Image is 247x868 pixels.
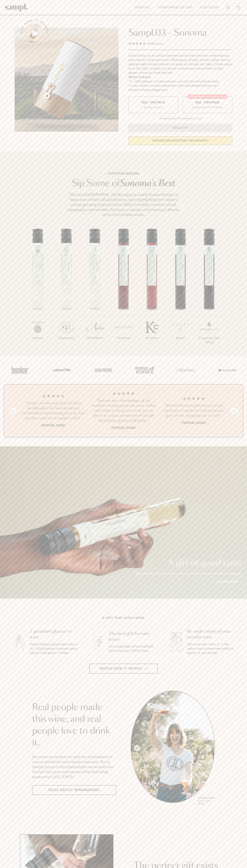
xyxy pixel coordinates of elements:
img: Artboard_3_0b291449-6e8c-4d07-b2c2-3f3601a19cd1_x450.png [175,362,196,378]
b: [PERSON_NAME] [182,421,206,425]
span: 136 [147,42,152,45]
li: 5 / 7 [138,229,166,352]
em: Sonoma's Best [120,179,175,188]
span: Reviews [152,42,163,45]
h3: Re-order more of your favorite wine [187,629,236,640]
li: 2 / 7 [52,229,81,352]
img: Artboard_4_28b4d326-c26e-48f9-9c80-911f17d6414e_x450.png [133,362,155,378]
a: Our Story [198,4,221,11]
button: Previous slide [10,408,16,414]
p: Pinot Noir [138,336,166,340]
p: Featured Region [66,171,181,176]
a: Corporate Gifting [156,4,195,11]
li: 3 / 4 [161,391,226,430]
p: Proprietary Red Blend [195,336,223,345]
h2: Sip Some of [66,179,181,188]
li: 6 / 7 [166,229,195,352]
p: [PERSON_NAME] Sutro, Sutro Wines [198,797,215,805]
li: 7x - 100ml glasses of small production, premium Sonoma County wines [128,79,232,84]
h2: Real people made this wine, and real people love to drink it. [32,702,116,749]
h3: “Whether I'm having friends over or just tired from a long day at work and need a glass of wine, ... [161,403,226,418]
p: Merlot [166,336,195,340]
button: See how it works [25,23,45,43]
a: interested in gifting for groups? [128,136,232,145]
b: [PERSON_NAME] [41,424,65,427]
div: Christmas SALE! Save 20% [188,94,227,99]
li: Recipes & Pairing Suggestions [128,88,232,92]
img: Artboard_5_7fdae55a-36fd-43f7-8bfd-f74a06a2878e_x450.png [92,362,114,378]
li: 3 / 7 [81,229,109,352]
a: Read about Winemakers [32,785,116,795]
p: The perfect gift for everyone from wine lovers to casual sippers. [135,571,242,576]
ul: carousel [131,691,215,806]
span: $55 - One Pack [142,101,165,104]
strong: What’s Included: [128,76,151,79]
p: Pinot Noir [109,336,138,340]
b: [PERSON_NAME] [111,426,136,430]
img: Sampl logo [5,4,28,11]
div: 136Reviews [128,41,163,46]
p: Our team works directly with the winemakers to source and bottle each Sampl shipment. We’re deepl... [32,754,116,779]
li: 7 / 7 [195,229,223,356]
h3: 7 premium glasses of wine [30,629,79,640]
p: Gift a tasting flight of hand-selected, hard-to-find [US_STATE] wines. [109,644,157,653]
li: 1 / 7 [24,229,52,352]
p: Sampl's tasting capsule allows you to try 7 100ml glasses of premium wines without committing to ... [30,642,79,655]
small: Try the Capsule [143,105,163,109]
p: A gift of good taste [135,559,242,567]
li: A smart coaster to access winemaker videos and detailed tasting notes. [128,84,232,88]
div: Sampl.03 lets you try some of Sonoma County's best wine from small producers. Each capsule comes ... [128,54,232,75]
a: Shop All [133,4,153,11]
li: 2 / 4 [91,391,156,430]
span: $88 - Two Pack [195,101,220,104]
h3: “Not only does this eliminate all the confusion of picking from the never ending wall of wine in ... [91,398,156,423]
img: Artboard_6_04f9a106-072f-468a-bdd7-f11783b05722_x450.png [51,362,72,378]
img: Artboard_7_5b34974b-f019-449e-91fb-745f8d0877ee_x450.png [216,362,238,378]
a: Add to cart [216,580,242,584]
h3: “Sampl is my one-stop shop for all my birthday gifts! Our best friends just received their Sampl ... [21,401,86,421]
h2: A gift that gives more [102,616,145,620]
button: Sold Out [128,124,232,132]
p: Chardonnay [52,336,81,340]
li: Christmas Sale Pricing Shown In Cart [157,117,203,120]
button: Watch how it works [89,664,158,674]
p: Fall in love with a wine, or 7? We make it easy to order more bottles or glasses of your favorites. [187,642,236,655]
h1: Sampl.03 - Sonoma [128,28,232,38]
li: 4 / 7 [109,229,138,352]
p: The vast [GEOGRAPHIC_DATA] region is nearly double the size of Napa and contains 18 appellations,... [66,192,181,217]
small: Perfect For 2-4 Tastings [192,105,223,109]
div: slide 1 [131,691,215,806]
p: Albarino [24,336,52,340]
button: Next slide [231,408,237,414]
p: White Blend [81,336,109,340]
h3: The best gift for wine lovers [109,631,157,642]
li: 1 / 4 [21,391,86,430]
img: Artboard_1_c8cd28af-0030-4af1-819c-248e302c7f06_x450.png [9,362,31,378]
img: Sampl.03 - Sonoma [15,28,119,132]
